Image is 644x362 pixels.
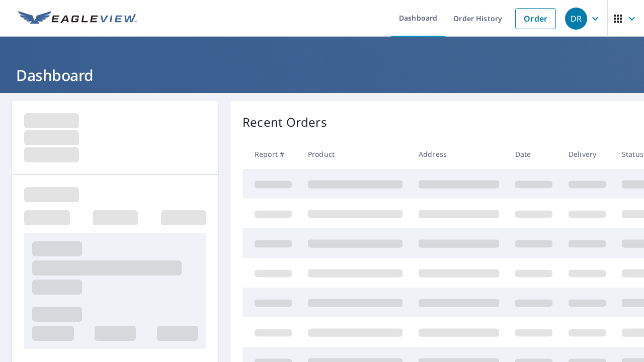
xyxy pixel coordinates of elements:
[411,139,507,169] th: Address
[12,65,632,85] h1: Dashboard
[300,139,411,169] th: Product
[243,113,327,131] p: Recent Orders
[507,139,560,169] th: Date
[565,8,587,30] div: DR
[515,8,556,29] a: Order
[560,139,614,169] th: Delivery
[18,11,137,26] img: EV Logo
[243,139,300,169] th: Report #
